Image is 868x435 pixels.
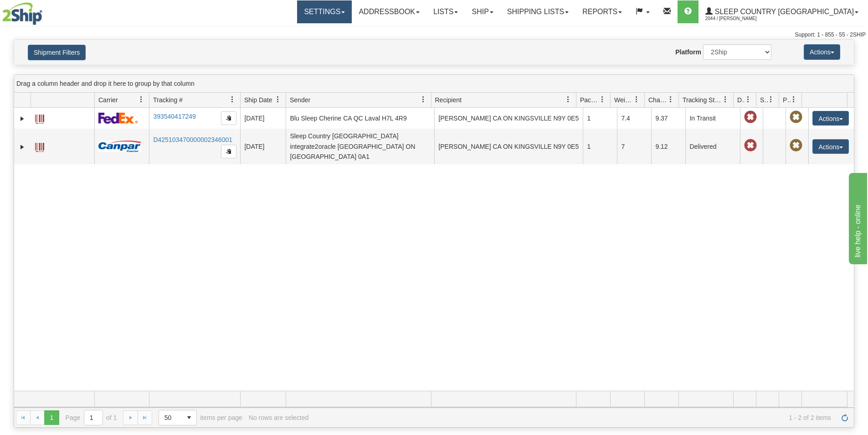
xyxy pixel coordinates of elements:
a: Expand [18,114,27,123]
a: Tracking # filter column settings [225,92,240,107]
img: 14 - Canpar [98,141,141,152]
a: Shipping lists [500,0,575,23]
span: Recipient [435,95,462,105]
a: Label [35,110,44,125]
span: Sender [290,95,310,105]
td: 9.37 [651,108,685,129]
a: Carrier filter column settings [134,92,149,107]
div: grid grouping header [14,75,854,93]
span: Sleep Country [GEOGRAPHIC_DATA] [713,8,854,16]
span: 2044 / [PERSON_NAME] [705,14,774,23]
a: 393540417249 [153,113,195,120]
button: Copy to clipboard [221,145,236,158]
span: 50 [164,413,176,422]
img: 2 - FedEx Express® [98,112,138,124]
td: [DATE] [240,129,286,164]
a: D425103470000002346001 [153,136,232,143]
span: Pickup Status [783,95,791,105]
td: 7 [617,129,651,164]
button: Shipment Filters [28,45,86,60]
td: Blu Sleep Cherine CA QC Laval H7L 4R9 [286,108,434,129]
a: Charge filter column settings [663,92,678,107]
span: items per page [159,410,242,425]
label: Platform [675,47,701,57]
span: Page of 1 [66,410,117,425]
a: Recipient filter column settings [560,92,576,107]
a: Sender filter column settings [416,92,431,107]
div: live help - online [7,5,84,16]
div: Support: 1 - 855 - 55 - 2SHIP [2,31,866,39]
span: 1 - 2 of 2 items [315,414,831,421]
a: Ship [465,0,500,23]
a: Pickup Status filter column settings [786,92,801,107]
span: Carrier [98,95,118,105]
span: Shipment Issues [760,95,768,105]
button: Actions [812,139,849,154]
td: Sleep Country [GEOGRAPHIC_DATA] integrate2oracle [GEOGRAPHIC_DATA] ON [GEOGRAPHIC_DATA] 0A1 [286,129,434,164]
span: Late [744,111,757,124]
iframe: chat widget [847,171,867,264]
a: Shipment Issues filter column settings [763,92,779,107]
a: Label [35,139,44,153]
a: Refresh [837,410,852,425]
a: Addressbook [352,0,426,23]
a: Tracking Status filter column settings [718,92,733,107]
td: 9.12 [651,129,685,164]
span: Pickup Not Assigned [790,139,802,152]
a: Weight filter column settings [629,92,644,107]
button: Actions [804,44,840,60]
div: No rows are selected [249,414,309,421]
a: Reports [575,0,629,23]
td: [DATE] [240,108,286,129]
a: Ship Date filter column settings [270,92,286,107]
span: Late [744,139,757,152]
td: 1 [583,129,617,164]
span: Charge [648,95,668,105]
td: 1 [583,108,617,129]
span: Page 1 [44,410,59,425]
span: Weight [614,95,633,105]
button: Copy to clipboard [221,111,236,125]
button: Actions [812,111,849,126]
a: Lists [426,0,465,23]
img: logo2044.jpg [2,2,42,25]
a: Settings [297,0,352,23]
a: Delivery Status filter column settings [740,92,756,107]
span: Tracking Status [683,95,722,105]
a: Packages filter column settings [595,92,610,107]
span: Page sizes drop down [159,410,197,425]
span: Packages [580,95,599,105]
td: [PERSON_NAME] CA ON KINGSVILLE N9Y 0E5 [434,129,583,164]
input: Page 1 [84,410,103,425]
span: Delivery Status [737,95,745,105]
td: [PERSON_NAME] CA ON KINGSVILLE N9Y 0E5 [434,108,583,129]
td: Delivered [685,129,740,164]
a: Sleep Country [GEOGRAPHIC_DATA] 2044 / [PERSON_NAME] [699,0,865,23]
span: Pickup Not Assigned [790,111,802,124]
span: Tracking # [153,95,183,105]
a: Expand [18,142,27,152]
td: In Transit [685,108,740,129]
span: select [182,410,196,425]
td: 7.4 [617,108,651,129]
span: Ship Date [244,95,272,105]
